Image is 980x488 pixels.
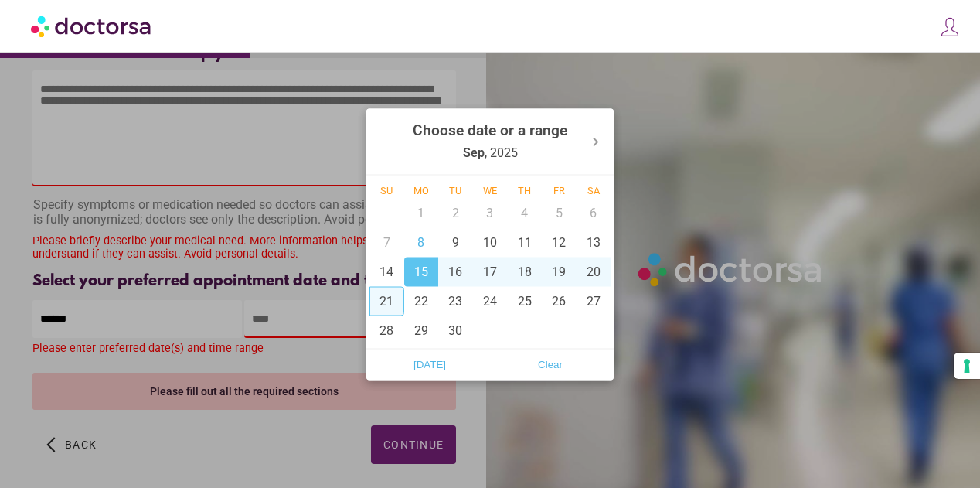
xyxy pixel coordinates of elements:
[473,227,508,257] div: 10
[507,198,542,227] div: 4
[542,286,577,316] div: 26
[438,316,473,345] div: 30
[438,227,473,257] div: 9
[369,184,404,196] div: Su
[507,286,542,316] div: 25
[369,286,404,316] div: 21
[576,198,611,227] div: 6
[576,257,611,286] div: 20
[939,16,961,38] img: icons8-customer-100.png
[576,184,611,196] div: Sa
[473,286,508,316] div: 24
[374,353,485,376] span: [DATE]
[369,227,404,257] div: 7
[404,286,439,316] div: 22
[404,227,439,257] div: 8
[576,286,611,316] div: 27
[438,184,473,196] div: Tu
[490,352,611,377] button: Clear
[438,257,473,286] div: 16
[954,353,980,379] button: Your consent preferences for tracking technologies
[369,316,404,345] div: 28
[473,257,508,286] div: 17
[542,227,577,257] div: 12
[542,184,577,196] div: Fr
[542,257,577,286] div: 19
[404,257,439,286] div: 15
[438,286,473,316] div: 23
[413,111,567,171] div: , 2025
[463,145,485,159] strong: Sep
[438,198,473,227] div: 2
[404,198,439,227] div: 1
[369,257,404,286] div: 14
[404,316,439,345] div: 29
[31,9,153,43] img: Doctorsa.com
[473,184,508,196] div: We
[507,184,542,196] div: Th
[507,257,542,286] div: 18
[413,121,567,138] strong: Choose date or a range
[576,227,611,257] div: 13
[542,198,577,227] div: 5
[495,353,606,376] span: Clear
[404,184,439,196] div: Mo
[369,352,490,377] button: [DATE]
[473,198,508,227] div: 3
[507,227,542,257] div: 11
